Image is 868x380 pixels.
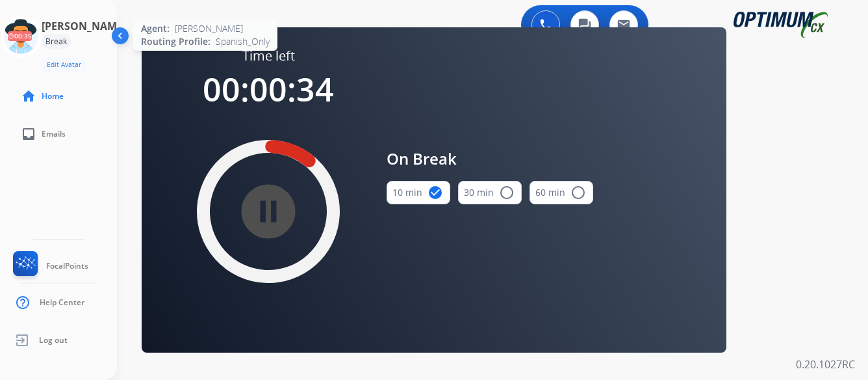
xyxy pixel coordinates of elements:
[570,185,586,200] mat-icon: radio_button_unchecked
[458,181,522,204] button: 30 min
[203,67,334,111] span: 00:00:34
[42,18,126,34] h3: [PERSON_NAME]
[261,204,276,219] mat-icon: pause_circle_filled
[216,35,270,48] span: Spanish_Only
[141,22,170,35] span: Agent:
[42,34,71,49] div: Break
[242,47,295,65] span: Time left
[387,147,593,170] span: On Break
[39,335,68,346] span: Log out
[499,185,515,200] mat-icon: radio_button_unchecked
[21,126,36,142] mat-icon: inbox
[42,57,86,72] button: Edit Avatar
[42,91,64,102] span: Home
[141,35,211,48] span: Routing Profile:
[796,357,855,372] p: 0.20.1027RC
[10,251,88,281] a: FocalPoints
[42,129,66,139] span: Emails
[387,181,450,204] button: 10 min
[21,88,36,104] mat-icon: home
[428,185,443,200] mat-icon: check_circle
[175,22,243,35] span: [PERSON_NAME]
[40,297,84,308] span: Help Center
[46,261,88,271] span: FocalPoints
[530,181,593,204] button: 60 min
